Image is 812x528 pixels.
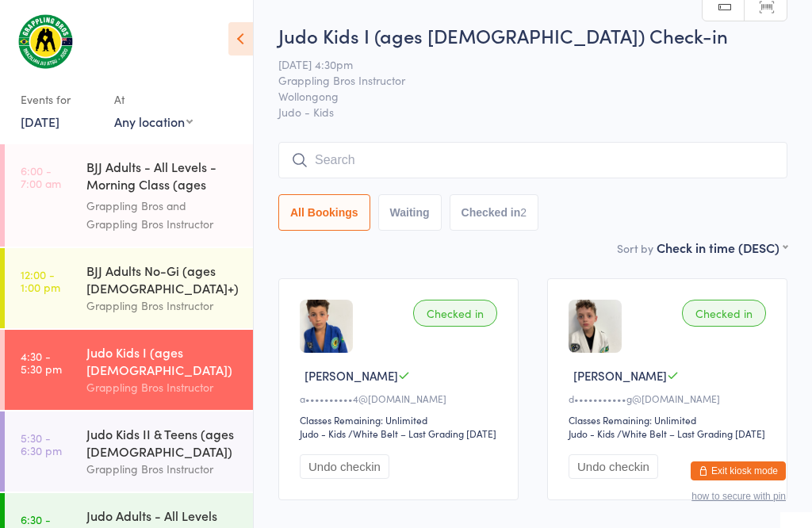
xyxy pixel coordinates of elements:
[278,22,787,48] h2: Judo Kids I (ages [DEMOGRAPHIC_DATA]) Check-in
[569,427,615,440] div: Judo - Kids
[16,12,75,71] img: Grappling Bros Wollongong
[5,411,253,492] a: 5:30 -6:30 pmJudo Kids II & Teens (ages [DEMOGRAPHIC_DATA])Grappling Bros Instructor
[278,142,787,178] input: Search
[691,491,786,502] button: how to secure with pin
[617,427,765,440] span: / White Belt – Last Grading [DATE]
[520,206,527,219] div: 2
[691,461,786,480] button: Exit kiosk mode
[86,197,239,233] div: Grappling Bros and Grappling Bros Instructor
[114,113,193,130] div: Any location
[21,113,59,130] a: [DATE]
[300,413,502,427] div: Classes Remaining: Unlimited
[300,427,346,440] div: Judo - Kids
[617,240,653,256] label: Sort by
[114,86,193,113] div: At
[86,297,239,315] div: Grappling Bros Instructor
[569,300,622,353] img: image1737008489.png
[86,425,239,460] div: Judo Kids II & Teens (ages [DEMOGRAPHIC_DATA])
[300,392,502,405] div: a••••••••••4@[DOMAIN_NAME]
[86,378,239,396] div: Grappling Bros Instructor
[86,158,239,197] div: BJJ Adults - All Levels - Morning Class (ages [DEMOGRAPHIC_DATA]+)
[378,194,442,231] button: Waiting
[278,56,763,72] span: [DATE] 4:30pm
[348,427,496,440] span: / White Belt – Last Grading [DATE]
[21,350,62,375] time: 4:30 - 5:30 pm
[300,454,389,479] button: Undo checkin
[86,262,239,297] div: BJJ Adults No-Gi (ages [DEMOGRAPHIC_DATA]+)
[304,367,398,384] span: [PERSON_NAME]
[21,164,61,189] time: 6:00 - 7:00 am
[278,104,787,120] span: Judo - Kids
[21,86,98,113] div: Events for
[682,300,766,327] div: Checked in
[5,248,253,328] a: 12:00 -1:00 pmBJJ Adults No-Gi (ages [DEMOGRAPHIC_DATA]+)Grappling Bros Instructor
[21,268,60,293] time: 12:00 - 1:00 pm
[278,72,763,88] span: Grappling Bros Instructor
[569,413,771,427] div: Classes Remaining: Unlimited
[278,88,763,104] span: Wollongong
[86,460,239,478] div: Grappling Bros Instructor
[573,367,667,384] span: [PERSON_NAME]
[21,431,62,457] time: 5:30 - 6:30 pm
[450,194,539,231] button: Checked in2
[569,392,771,405] div: d•••••••••••g@[DOMAIN_NAME]
[5,144,253,247] a: 6:00 -7:00 amBJJ Adults - All Levels - Morning Class (ages [DEMOGRAPHIC_DATA]+)Grappling Bros and...
[300,300,353,353] img: image1737008371.png
[5,330,253,410] a: 4:30 -5:30 pmJudo Kids I (ages [DEMOGRAPHIC_DATA])Grappling Bros Instructor
[86,343,239,378] div: Judo Kids I (ages [DEMOGRAPHIC_DATA])
[278,194,370,231] button: All Bookings
[569,454,658,479] button: Undo checkin
[413,300,497,327] div: Checked in
[657,239,787,256] div: Check in time (DESC)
